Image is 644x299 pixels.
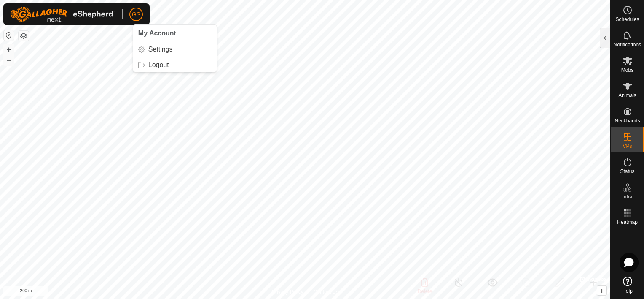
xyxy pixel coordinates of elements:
span: Mobs [621,68,633,73]
span: Heatmap [617,220,638,225]
span: Infra [622,194,632,199]
button: Map Layers [19,31,29,41]
a: Help [611,273,644,297]
a: Privacy Policy [272,288,303,296]
button: Reset Map [4,30,14,41]
img: Gallagher Logo [10,7,115,22]
span: Status [620,169,634,174]
span: Schedules [615,17,639,22]
button: – [4,55,14,65]
span: i [601,287,603,294]
span: Settings [148,46,173,53]
button: + [4,44,14,54]
a: Logout [133,58,217,72]
span: My Account [138,30,176,37]
span: Neckbands [614,118,640,123]
span: Help [622,288,633,294]
button: i [597,286,606,295]
span: Animals [618,93,636,98]
span: Logout [148,62,169,68]
span: VPs [623,144,632,149]
span: Notifications [614,42,641,47]
a: Settings [133,43,217,56]
span: GS [132,10,140,19]
a: Contact Us [314,288,338,296]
